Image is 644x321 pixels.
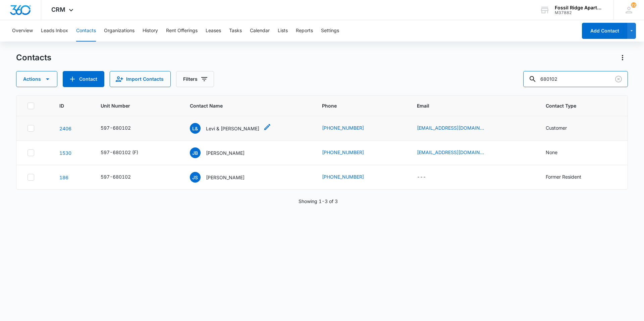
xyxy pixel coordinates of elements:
a: Navigate to contact details page for Jodie Brungardt [59,150,71,156]
span: 22 [631,2,636,8]
span: Email [417,102,520,109]
a: Navigate to contact details page for Levi & Angela Smith [59,126,71,131]
div: Unit Number - 597-680102 - Select to Edit Field [101,173,143,181]
button: Calendar [250,20,270,42]
div: Contact Name - Jodie Brungardt - Select to Edit Field [190,147,257,158]
button: Lists [278,20,288,42]
span: L& [190,123,201,134]
span: Contact Type [546,102,607,109]
span: Phone [322,102,391,109]
p: Showing 1-3 of 3 [299,198,338,205]
div: Unit Number - 597-680102 - Select to Edit Field [101,124,143,132]
div: Phone - (970) 219-0951 - Select to Edit Field [322,173,376,181]
div: notifications count [631,2,636,8]
div: 597-680102 [101,173,131,180]
a: [PHONE_NUMBER] [322,173,364,180]
span: ID [59,102,75,109]
div: account id [555,10,604,15]
button: Overview [12,20,33,42]
button: Leads Inbox [41,20,68,42]
div: Contact Type - None - Select to Edit Field [546,149,570,157]
button: Leases [206,20,221,42]
span: CRM [51,6,65,13]
span: JS [190,172,201,183]
button: History [143,20,158,42]
p: [PERSON_NAME] [206,149,245,156]
div: Phone - (970) 685-1589 - Select to Edit Field [322,124,376,132]
a: [EMAIL_ADDRESS][DOMAIN_NAME] [417,124,484,131]
button: Settings [321,20,339,42]
div: Unit Number - 597-680102 (F) - Select to Edit Field [101,149,150,157]
button: Rent Offerings [166,20,198,42]
div: account name [555,5,604,10]
div: 597-680102 [101,124,131,131]
button: Add Contact [63,71,104,87]
div: Phone - (970) 599-0605 - Select to Edit Field [322,149,376,157]
div: Email - thesmithclan3@gmail.com - Select to Edit Field [417,124,496,132]
div: Email - luckylilfrog@gmail.com - Select to Edit Field [417,149,496,157]
span: JB [190,147,201,158]
button: Contacts [76,20,96,42]
h1: Contacts [16,53,51,63]
button: Actions [16,71,57,87]
div: Contact Name - Levi & Angela Smith - Select to Edit Field [190,123,271,134]
input: Search Contacts [523,71,628,87]
button: Organizations [104,20,135,42]
button: Reports [296,20,313,42]
div: --- [417,173,426,181]
div: Customer [546,124,567,131]
p: [PERSON_NAME] [206,174,245,181]
div: Former Resident [546,173,581,180]
button: Actions [617,52,628,63]
span: Unit Number [101,102,173,109]
button: Filters [176,71,214,87]
a: [PHONE_NUMBER] [322,149,364,156]
a: Navigate to contact details page for Jessica Summa [59,175,68,180]
div: None [546,149,557,156]
a: [EMAIL_ADDRESS][DOMAIN_NAME] [417,149,484,156]
p: Levi & [PERSON_NAME] [206,125,259,132]
div: Contact Name - Jessica Summa - Select to Edit Field [190,172,257,183]
a: [PHONE_NUMBER] [322,124,364,131]
div: 597-680102 (F) [101,149,138,156]
button: Import Contacts [110,71,171,87]
button: Add Contact [582,23,627,39]
button: Clear [613,74,624,84]
div: Email - - Select to Edit Field [417,173,438,181]
div: Contact Type - Former Resident - Select to Edit Field [546,173,593,181]
button: Tasks [229,20,242,42]
div: Contact Type - Customer - Select to Edit Field [546,124,579,132]
span: Contact Name [190,102,296,109]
